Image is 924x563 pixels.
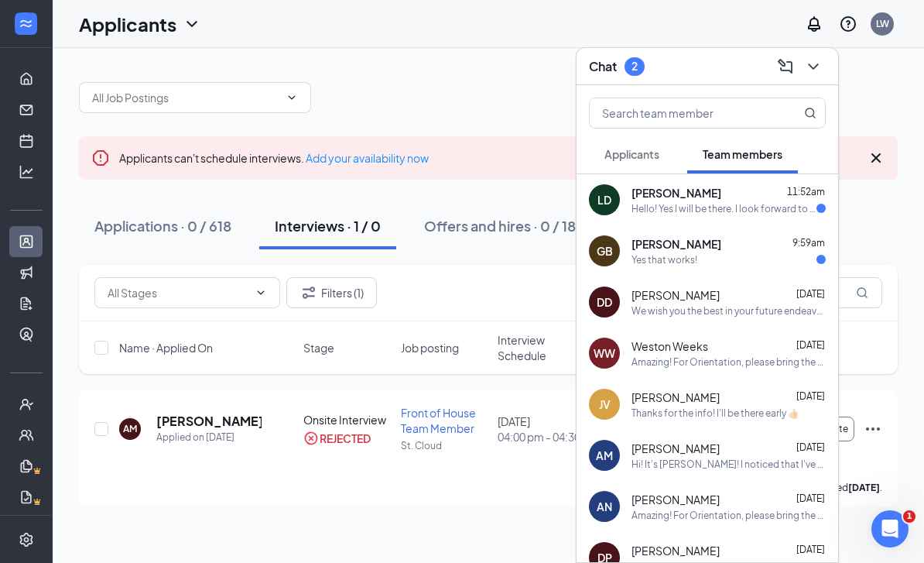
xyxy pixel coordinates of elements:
[792,237,825,249] span: 9:59am
[631,338,708,354] span: Weston Weeks
[856,287,868,299] svg: MagnifyingGlass
[597,243,613,259] div: GB
[498,332,585,363] span: Interview Schedule
[119,151,429,165] span: Applicants can't schedule interviews.
[19,532,34,548] svg: Settings
[594,345,615,361] div: WW
[796,441,825,453] span: [DATE]
[424,216,584,235] div: Offers and hires · 0 / 183
[804,107,816,119] svg: MagnifyingGlass
[703,147,782,161] span: Team members
[787,186,825,197] span: 11:52am
[631,492,720,507] span: [PERSON_NAME]
[597,192,611,208] div: LD
[498,414,585,445] div: [DATE]
[401,406,476,435] span: Front of House Team Member
[864,420,882,438] svg: Ellipses
[796,493,825,504] span: [DATE]
[776,57,795,76] svg: ComposeMessage
[631,441,720,456] span: [PERSON_NAME]
[804,57,823,76] svg: ChevronDown
[848,482,880,493] b: [DATE]
[303,431,319,446] svg: CrossCircle
[91,149,110,167] svg: Error
[773,54,798,79] button: ComposeMessage
[796,288,825,300] span: [DATE]
[119,340,213,355] span: Name · Applied On
[631,509,826,522] div: Amazing! For Orientation, please bring the documents that support the I-9 form, which is a crucia...
[108,284,248,301] input: All Stages
[631,543,720,558] span: [PERSON_NAME]
[19,164,34,180] svg: Analysis
[286,277,377,308] button: Filter Filters (1)
[867,149,885,167] svg: Cross
[631,185,721,201] span: [PERSON_NAME]
[79,11,176,37] h1: Applicants
[805,15,823,33] svg: Notifications
[286,91,298,104] svg: ChevronDown
[596,448,613,463] div: AM
[903,510,915,523] span: 1
[631,304,826,318] div: We wish you the best in your future endeavors!
[156,430,262,445] div: Applied on [DATE]
[631,287,720,303] span: [PERSON_NAME]
[796,544,825,555] span: [DATE]
[123,422,137,435] div: AM
[275,216,381,235] div: Interviews · 1 / 0
[401,340,459,355] span: Job posting
[597,499,612,514] div: AN
[631,458,826,471] div: Hi! It's [PERSON_NAME]! I noticed that I've recently been scheduled for [DATE], but unfortunately...
[589,58,617,75] h3: Chat
[498,429,585,445] span: 04:00 pm - 04:30 pm
[631,236,721,252] span: [PERSON_NAME]
[796,390,825,402] span: [DATE]
[303,412,391,427] div: Onsite Interview
[631,202,816,215] div: Hello! Yes I will be there. I look forward to meeting with you and your team. Thank you
[631,60,638,73] div: 2
[299,283,318,302] svg: Filter
[401,439,488,452] p: St. Cloud
[599,397,611,412] div: JV
[839,15,857,33] svg: QuestionInfo
[306,151,429,165] a: Add your availability now
[871,510,909,548] iframe: Intercom live chat
[183,15,201,33] svg: ChevronDown
[590,98,773,128] input: Search team member
[631,355,826,369] div: Amazing! For Orientation, please bring the documents that support the I-9 form, which is a crucia...
[631,407,799,420] div: Thanks for the info! I'll be there early 👍🏻
[94,216,231,235] div: Applications · 0 / 618
[604,147,659,161] span: Applicants
[876,17,889,30] div: LW
[18,15,33,31] svg: WorkstreamLogo
[796,339,825,351] span: [DATE]
[597,294,612,310] div: DD
[19,397,34,412] svg: UserCheck
[320,431,371,446] div: REJECTED
[631,390,720,405] span: [PERSON_NAME]
[801,54,826,79] button: ChevronDown
[92,89,279,106] input: All Job Postings
[631,253,697,266] div: Yes that works!
[303,340,334,355] span: Stage
[156,413,262,430] h5: [PERSON_NAME]
[255,287,267,299] svg: ChevronDown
